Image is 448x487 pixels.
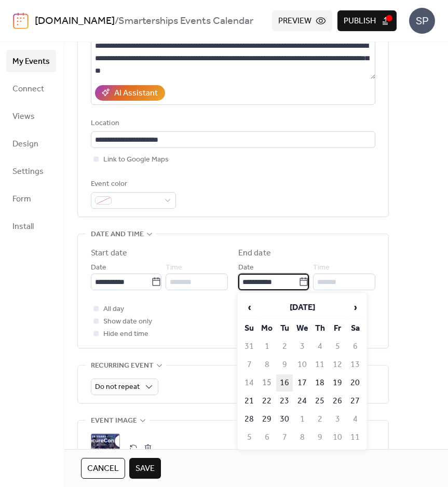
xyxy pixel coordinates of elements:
div: ; [91,434,120,463]
span: Date [91,262,106,274]
td: 7 [241,356,257,373]
td: 11 [311,356,328,373]
td: 25 [311,393,328,410]
span: Time [166,262,182,274]
td: 15 [259,374,275,391]
td: 16 [276,374,293,391]
b: Smarterships Events Calendar [118,11,253,31]
a: My Events [6,50,56,72]
a: Form [6,187,56,210]
span: Show date only [103,316,152,328]
td: 23 [276,393,293,410]
span: Install [12,219,34,235]
td: 8 [294,429,310,446]
td: 11 [347,429,363,446]
span: Form [12,191,31,207]
td: 5 [329,338,346,355]
span: Link to Google Maps [103,154,169,166]
span: › [347,297,363,318]
button: Save [129,458,161,479]
td: 19 [329,374,346,391]
span: Recurring event [91,360,154,372]
span: Preview [278,15,311,28]
span: Publish [344,15,376,28]
div: End date [238,247,271,260]
td: 4 [347,411,363,428]
td: 21 [241,393,257,410]
td: 2 [311,411,328,428]
td: 9 [276,356,293,373]
b: / [115,11,118,31]
td: 26 [329,393,346,410]
td: 8 [259,356,275,373]
button: Publish [337,10,397,31]
span: Do not repeat [95,380,140,394]
td: 13 [347,356,363,373]
td: 12 [329,356,346,373]
th: [DATE] [259,296,346,319]
div: Start date [91,247,127,260]
th: Su [241,320,257,337]
th: Fr [329,320,346,337]
td: 27 [347,393,363,410]
img: logo [13,12,29,29]
td: 1 [294,411,310,428]
td: 9 [311,429,328,446]
a: Design [6,132,56,155]
td: 2 [276,338,293,355]
a: Connect [6,77,56,100]
th: Tu [276,320,293,337]
td: 14 [241,374,257,391]
td: 17 [294,374,310,391]
th: We [294,320,310,337]
span: Views [12,109,35,125]
td: 29 [259,411,275,428]
span: Connect [12,81,44,97]
td: 3 [329,411,346,428]
span: ‹ [241,297,257,318]
span: Date [238,262,254,274]
td: 1 [259,338,275,355]
td: 31 [241,338,257,355]
td: 30 [276,411,293,428]
a: [DOMAIN_NAME] [35,11,115,31]
span: Date and time [91,228,144,241]
td: 10 [329,429,346,446]
th: Th [311,320,328,337]
button: AI Assistant [95,85,165,101]
span: Event image [91,415,137,427]
td: 28 [241,411,257,428]
td: 18 [311,374,328,391]
a: Install [6,215,56,237]
div: Location [91,117,373,130]
td: 3 [294,338,310,355]
span: Hide end time [103,328,148,341]
span: Settings [12,164,44,180]
td: 5 [241,429,257,446]
div: Event color [91,178,174,191]
span: All day [103,303,124,316]
span: Cancel [87,463,119,475]
div: SP [409,8,435,34]
td: 20 [347,374,363,391]
button: Preview [272,10,332,31]
td: 10 [294,356,310,373]
span: Time [313,262,330,274]
button: Cancel [81,458,125,479]
td: 6 [259,429,275,446]
td: 6 [347,338,363,355]
div: AI Assistant [114,87,158,100]
td: 4 [311,338,328,355]
span: Save [135,463,155,475]
span: My Events [12,53,50,70]
th: Sa [347,320,363,337]
a: Views [6,105,56,127]
td: 7 [276,429,293,446]
span: Design [12,136,38,152]
td: 22 [259,393,275,410]
a: Settings [6,160,56,182]
th: Mo [259,320,275,337]
td: 24 [294,393,310,410]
